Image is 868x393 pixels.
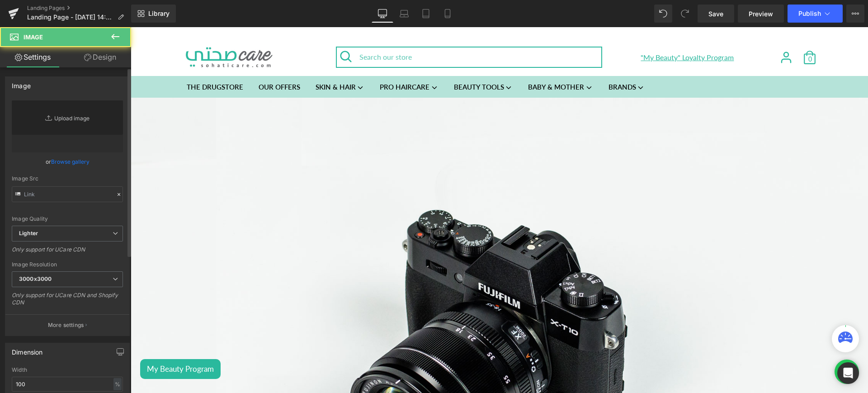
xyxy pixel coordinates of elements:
a: Preview [738,5,784,23]
button: More [846,5,864,23]
div: Only support for UCare CDN [12,246,123,259]
span: 0 [670,29,689,35]
button: More settings [5,314,129,336]
a: BABY & MOTHER [391,49,469,71]
a: "My Beauty" Loyalty Program [508,26,603,34]
div: Width [12,367,123,373]
b: Lighter [19,230,38,237]
div: Image Resolution [12,261,123,268]
div: Dimension [12,343,43,356]
button: My Beauty Program [9,332,90,352]
input: auto [12,377,123,392]
a: Tablet [415,5,437,23]
a: Landing Pages [27,5,131,12]
a: Desktop [372,5,393,23]
a: OUR OFFERS [121,49,176,71]
span: Landing Page - [DATE] 14:27:51 [27,14,114,21]
a: New Library [131,5,176,23]
p: More settings [48,321,84,329]
span: Save [708,9,723,19]
button: Publish [788,5,843,23]
input: Search our store [206,20,471,39]
span: Library [148,9,170,18]
div: Image Src [12,175,123,182]
a: BRANDS [471,49,521,71]
b: 3000x3000 [19,275,52,282]
div: Only support for UCare CDN and Shopify CDN [12,292,123,312]
a: Mobile [437,5,458,23]
div: Open Intercom Messenger [837,362,859,384]
div: Image [12,77,31,90]
img: Sohati Care [49,19,149,42]
span: Preview [749,9,773,19]
button: Undo [654,5,672,23]
div: % [113,378,122,390]
a: SKIN & HAIR [178,49,241,71]
a: THE DRUGSTORE [49,49,119,71]
a: Browse gallery [51,154,90,170]
div: or [12,157,123,166]
a: BEAUTY TOOLS [316,49,389,71]
a: Design [67,47,133,67]
button: Redo [676,5,694,23]
span: Image [24,33,43,41]
div: Image Quality [12,216,123,222]
input: Link [12,186,123,202]
a: 0 [670,23,688,31]
span: Publish [798,10,821,17]
a: PRO HAIRCARE [242,49,315,71]
a: Laptop [393,5,415,23]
